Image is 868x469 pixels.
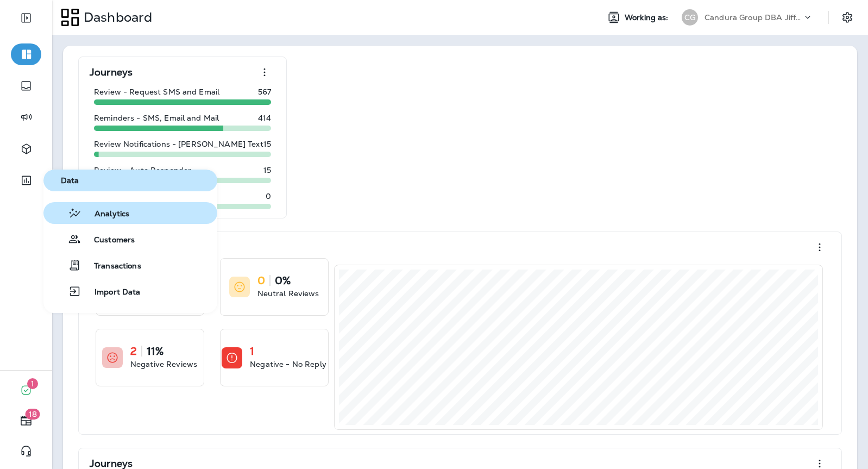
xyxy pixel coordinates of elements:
[147,346,163,357] p: 11%
[81,287,141,298] span: Import Data
[257,288,319,299] p: Neutral Reviews
[94,166,191,174] p: Review - Auto Responder
[258,87,271,96] p: 567
[705,13,802,22] p: Candura Group DBA Jiffy Lube
[81,261,141,272] span: Transactions
[263,166,271,174] p: 15
[43,202,217,224] button: Analytics
[275,275,291,286] p: 0%
[250,359,326,370] p: Negative - No Reply
[94,87,219,96] p: Review - Request SMS and Email
[258,114,271,122] p: 414
[81,235,135,246] span: Customers
[94,140,263,148] p: Review Notifications - [PERSON_NAME] Text
[263,140,271,148] p: 15
[27,378,38,389] span: 1
[11,7,41,29] button: Expand Sidebar
[48,176,213,185] span: Data
[266,192,271,201] p: 0
[43,254,217,276] button: Transactions
[90,458,133,469] p: Journeys
[257,275,265,286] p: 0
[43,170,217,191] button: Data
[130,359,197,370] p: Negative Reviews
[94,114,219,122] p: Reminders - SMS, Email and Mail
[43,228,217,250] button: Customers
[43,280,217,302] button: Import Data
[81,209,129,220] span: Analytics
[90,67,133,78] p: Journeys
[79,9,152,26] p: Dashboard
[250,346,254,357] p: 1
[625,13,671,22] span: Working as:
[130,346,137,357] p: 2
[26,409,40,420] span: 18
[682,9,698,26] div: CG
[838,8,857,27] button: Settings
